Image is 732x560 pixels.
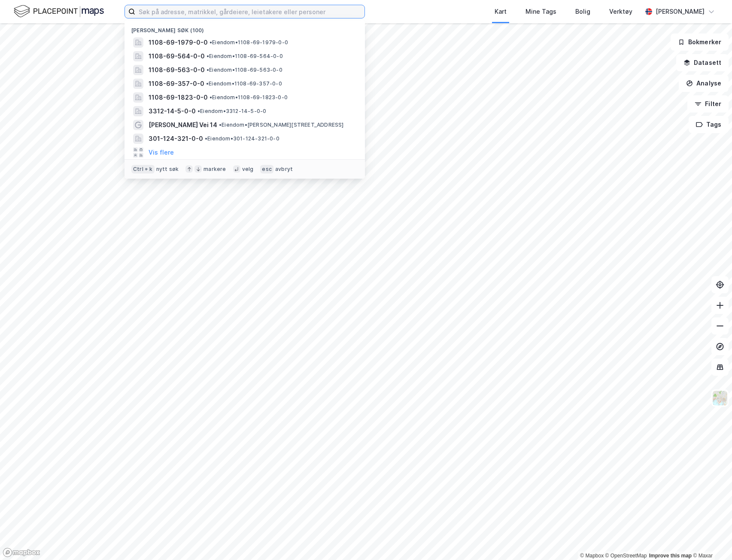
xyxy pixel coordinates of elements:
div: [PERSON_NAME] søk (100) [125,20,365,36]
input: Søk på adresse, matrikkel, gårdeiere, leietakere eller personer [135,5,364,18]
span: 1108-69-1979-0-0 [149,37,208,48]
span: Eiendom • 1108-69-357-0-0 [206,80,282,87]
a: Mapbox homepage [3,548,40,557]
button: Tags [689,116,729,133]
span: 301-124-321-0-0 [149,134,203,144]
span: • [219,122,222,128]
div: nytt søk [156,166,179,173]
iframe: Chat Widget [689,519,732,560]
span: Eiendom • 301-124-321-0-0 [205,135,279,142]
span: • [197,108,200,114]
a: OpenStreetMap [605,553,647,559]
span: Eiendom • 1108-69-1823-0-0 [210,94,288,101]
span: • [205,135,207,142]
div: esc [260,165,273,173]
span: Eiendom • 3312-14-5-0-0 [197,108,266,115]
div: [PERSON_NAME] [656,6,705,17]
a: Improve this map [649,553,692,559]
span: Eiendom • 1108-69-563-0-0 [207,67,282,73]
span: [PERSON_NAME] Vei 14 [149,120,217,130]
div: Kart [495,6,507,17]
button: Bokmerker [671,33,729,51]
div: Kontrollprogram for chat [689,519,732,560]
span: • [206,80,209,87]
span: • [210,94,212,100]
span: Eiendom • [PERSON_NAME][STREET_ADDRESS] [219,122,344,128]
button: Analyse [679,75,729,92]
div: Mine Tags [525,6,556,17]
span: 1108-69-563-0-0 [149,65,205,75]
img: Z [712,390,728,406]
span: • [207,53,209,59]
button: Filter [687,95,729,113]
span: • [210,39,212,46]
img: logo.f888ab2527a4732fd821a326f86c7f29.svg [14,4,104,19]
div: Ctrl + k [131,165,155,173]
div: markere [204,166,226,173]
span: 1108-69-1823-0-0 [149,92,208,103]
span: • [207,67,209,73]
span: 1108-69-357-0-0 [149,79,204,89]
button: Datasett [676,54,729,71]
div: avbryt [275,166,293,173]
div: Verktøy [609,6,632,17]
span: Eiendom • 1108-69-564-0-0 [207,53,283,60]
span: Eiendom • 1108-69-1979-0-0 [210,39,288,46]
a: Mapbox [580,553,604,559]
span: 1108-69-564-0-0 [149,51,205,61]
span: 3312-14-5-0-0 [149,106,196,116]
div: Bolig [575,6,590,17]
button: Vis flere [149,147,174,158]
div: velg [242,166,254,173]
